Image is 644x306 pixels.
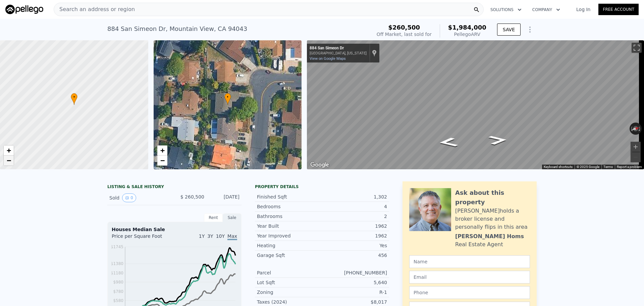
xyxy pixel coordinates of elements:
tspan: $1380 [111,261,123,266]
button: Company [527,4,566,16]
div: Street View [307,40,644,169]
a: Zoom in [157,145,167,156]
span: + [7,146,11,155]
div: Year Improved [257,232,322,239]
input: Name [409,255,530,268]
span: © 2025 Google [577,165,599,169]
tspan: $580 [113,298,123,303]
div: Houses Median Sale [112,226,237,233]
span: Max [227,233,237,240]
div: • [71,93,77,105]
div: Off Market, last sold for [377,31,432,38]
div: Yes [322,242,387,249]
button: Zoom in [631,142,641,152]
span: 3Y [207,233,213,239]
div: 4 [322,203,387,210]
button: Reset the view [629,125,642,133]
div: Year Built [257,223,322,229]
path: Go North, San Simeon Dr [481,133,516,147]
span: Search an address or region [54,5,135,13]
path: Go South, San Simeon Dr [430,135,466,149]
div: [DATE] [210,193,239,202]
button: Rotate counterclockwise [630,123,633,135]
div: Price per Square Foot [112,233,174,244]
div: 1962 [322,223,387,229]
div: [GEOGRAPHIC_DATA], [US_STATE] [310,51,367,55]
a: Terms (opens in new tab) [603,165,613,169]
div: Sold [109,193,169,202]
div: 5,640 [322,279,387,286]
span: $ 260,500 [180,194,204,200]
div: [PERSON_NAME] Homs [455,232,524,241]
div: Finished Sqft [257,193,322,200]
div: Ask about this property [455,188,530,207]
a: Show location on map [372,49,377,57]
span: • [224,94,231,100]
span: 10Y [216,233,225,239]
a: Report a problem [617,165,642,169]
button: Keyboard shortcuts [544,165,573,169]
input: Email [409,271,530,283]
div: Pellego ARV [448,31,486,38]
img: Pellego [5,5,43,14]
button: View historical data [122,193,136,202]
tspan: $1180 [111,271,123,275]
div: 1962 [322,232,387,239]
span: − [160,156,164,165]
input: Phone [409,286,530,299]
div: 456 [322,252,387,259]
div: Bathrooms [257,213,322,220]
button: Solutions [485,4,527,16]
button: Show Options [523,23,537,36]
div: Heating [257,242,322,249]
a: Free Account [598,4,639,15]
a: Log In [568,6,598,13]
a: Open this area in Google Maps (opens a new window) [309,161,331,169]
a: View on Google Maps [310,56,346,61]
a: Zoom in [4,145,14,156]
div: 884 San Simeon Dr [310,46,367,51]
button: SAVE [497,24,521,36]
div: [PERSON_NAME]holds a broker license and personally flips in this area [455,207,530,231]
div: Lot Sqft [257,279,322,286]
div: $8,017 [322,299,387,305]
tspan: $1745 [111,245,123,249]
div: Property details [255,184,389,189]
div: Sale [223,213,241,222]
button: Toggle fullscreen view [632,43,642,53]
div: [PHONE_NUMBER] [322,269,387,276]
div: R-1 [322,289,387,296]
div: 2 [322,213,387,220]
span: − [7,156,11,165]
span: + [160,146,164,155]
span: $1,984,000 [448,24,486,31]
div: Parcel [257,269,322,276]
div: Taxes (2024) [257,299,322,305]
div: Garage Sqft [257,252,322,259]
a: Zoom out [4,156,14,166]
span: 1Y [199,233,205,239]
button: Zoom out [631,152,641,162]
div: 1,302 [322,193,387,200]
div: Bedrooms [257,203,322,210]
div: Real Estate Agent [455,241,503,249]
div: Zoning [257,289,322,296]
div: LISTING & SALE HISTORY [107,184,241,191]
span: $260,500 [388,24,420,31]
img: Google [309,161,331,169]
span: • [71,94,77,100]
div: Rent [204,213,223,222]
div: Map [307,40,644,169]
tspan: $780 [113,289,123,294]
a: Zoom out [157,156,167,166]
tspan: $980 [113,280,123,285]
div: 884 San Simeon Dr , Mountain View , CA 94043 [107,24,247,34]
div: • [224,93,231,105]
button: Rotate clockwise [638,123,642,135]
